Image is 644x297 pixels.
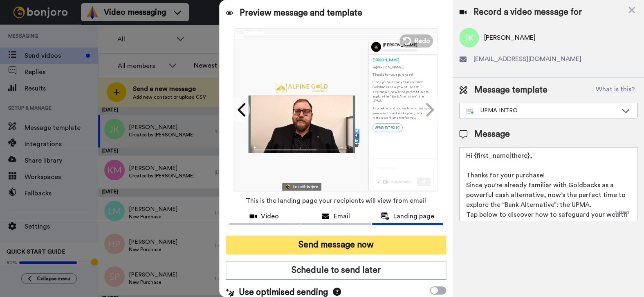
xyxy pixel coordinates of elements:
[292,185,305,188] div: Sent with
[276,83,328,93] img: d0a47b8c-7aba-49c7-b0f1-4494c27ba45a
[248,143,355,153] img: player-controls-full.svg
[593,84,637,96] button: What is this?
[474,84,547,96] span: Message template
[372,65,434,69] p: Hi [PERSON_NAME] ,
[226,236,447,254] button: Send message now
[261,211,279,221] span: Video
[285,184,290,189] img: Bonjoro Logo
[466,108,474,114] img: nextgen-template.svg
[246,192,426,210] span: This is the landing page your recipients will view from email
[372,57,434,62] div: [PERSON_NAME]
[372,106,434,120] p: Tap below to discover how to safeguard your wealth and make your precious metals work smarter for...
[9,25,22,38] img: Profile image for Amy
[393,211,434,221] span: Landing page
[372,162,434,187] img: reply-preview.svg
[27,32,150,39] p: Message from Amy, sent 5d ago
[466,107,617,115] div: UPMA INTRO
[372,80,434,103] p: Since you're already familiar with Goldbacks as a powerful cash alternative, now’s the perfect ti...
[474,128,509,141] span: Message
[3,17,160,44] div: message notification from Amy, 5d ago. Hi Bryan, I’d love to ask you a quick question: If Bonjoro...
[226,261,447,280] button: Schedule to send later
[473,54,581,64] span: [EMAIL_ADDRESS][DOMAIN_NAME]
[307,185,318,188] div: bonjoro
[372,123,403,131] a: UPMA INTRO
[459,147,637,221] textarea: Hi {first_name|there}, Thanks for your purchase! Since you're already familiar with Goldbacks as ...
[333,211,350,221] span: Email
[372,73,434,77] p: Thanks for your purchase!
[27,23,150,32] p: Hi [PERSON_NAME], I’d love to ask you a quick question: If [PERSON_NAME] could introduce a new fe...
